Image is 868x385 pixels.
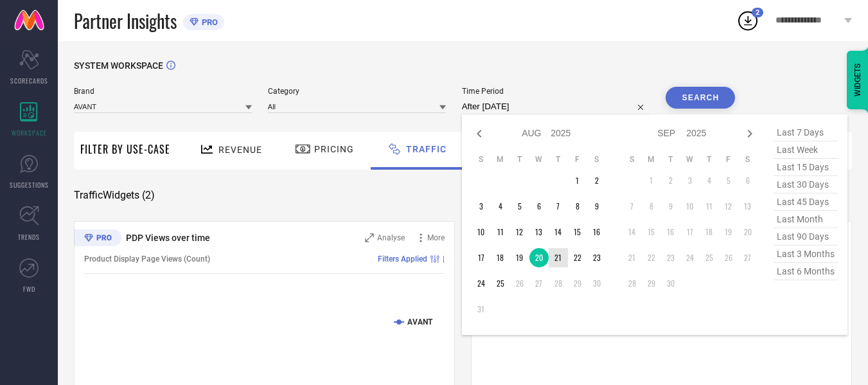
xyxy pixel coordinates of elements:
th: Saturday [738,154,757,165]
td: Fri Aug 29 2025 [568,274,587,293]
svg: Zoom [365,233,374,242]
td: Mon Sep 22 2025 [642,248,661,267]
span: Filter By Use-Case [80,141,170,157]
td: Mon Aug 04 2025 [491,197,510,216]
span: PDP Views over time [126,233,210,243]
span: WORKSPACE [12,128,47,138]
td: Sun Aug 17 2025 [472,248,491,267]
td: Sat Aug 30 2025 [587,274,607,293]
td: Sun Sep 28 2025 [623,274,642,293]
span: Pricing [314,144,354,154]
td: Sun Aug 31 2025 [472,300,491,319]
th: Monday [642,154,661,165]
td: Sat Sep 06 2025 [738,171,757,190]
td: Sun Sep 07 2025 [623,197,642,216]
th: Sunday [472,154,491,165]
span: Traffic Widgets ( 2 ) [74,189,155,202]
input: Select time period [462,99,650,114]
th: Thursday [700,154,719,165]
td: Mon Aug 18 2025 [491,248,510,267]
span: SUGGESTIONS [10,180,49,190]
td: Tue Sep 23 2025 [661,248,680,267]
span: SCORECARDS [10,76,48,85]
th: Sunday [623,154,642,165]
td: Wed Aug 27 2025 [529,274,549,293]
td: Sat Aug 09 2025 [587,197,607,216]
span: Time Period [462,87,650,96]
td: Tue Sep 02 2025 [661,171,680,190]
th: Thursday [549,154,568,165]
td: Thu Aug 07 2025 [549,197,568,216]
div: Previous month [472,126,487,141]
td: Mon Sep 29 2025 [642,274,661,293]
td: Fri Aug 15 2025 [568,222,587,242]
td: Sun Aug 10 2025 [472,222,491,242]
div: Next month [742,126,757,141]
td: Thu Aug 14 2025 [549,222,568,242]
td: Thu Sep 04 2025 [700,171,719,190]
span: TRENDS [18,232,40,242]
td: Tue Sep 16 2025 [661,222,680,242]
span: last 6 months [774,263,838,280]
span: last 3 months [774,246,838,263]
span: last week [774,141,838,159]
td: Thu Sep 11 2025 [700,197,719,216]
th: Tuesday [661,154,680,165]
td: Wed Sep 17 2025 [680,222,700,242]
td: Fri Aug 01 2025 [568,171,587,190]
text: AVANT [407,318,433,327]
td: Wed Sep 03 2025 [680,171,700,190]
td: Sat Aug 16 2025 [587,222,607,242]
th: Monday [491,154,510,165]
span: SYSTEM WORKSPACE [74,60,163,71]
th: Saturday [587,154,607,165]
span: Traffic [406,144,447,154]
button: Search [666,87,735,109]
td: Tue Aug 05 2025 [510,197,529,216]
td: Fri Sep 05 2025 [719,171,738,190]
span: Brand [74,87,252,96]
th: Friday [568,154,587,165]
td: Fri Sep 26 2025 [719,248,738,267]
td: Tue Sep 09 2025 [661,197,680,216]
span: Revenue [218,145,262,155]
td: Sun Aug 24 2025 [472,274,491,293]
th: Wednesday [680,154,700,165]
td: Tue Aug 12 2025 [510,222,529,242]
span: 2 [756,8,759,17]
span: last 45 days [774,193,838,211]
td: Mon Sep 15 2025 [642,222,661,242]
td: Fri Aug 08 2025 [568,197,587,216]
div: Premium [74,229,121,249]
th: Friday [719,154,738,165]
td: Sat Aug 23 2025 [587,248,607,267]
td: Thu Sep 25 2025 [700,248,719,267]
span: More [427,233,445,242]
td: Fri Sep 12 2025 [719,197,738,216]
td: Wed Sep 10 2025 [680,197,700,216]
span: Analyse [377,233,405,242]
td: Wed Aug 20 2025 [529,248,549,267]
td: Wed Aug 06 2025 [529,197,549,216]
td: Mon Aug 25 2025 [491,274,510,293]
td: Mon Sep 01 2025 [642,171,661,190]
td: Thu Sep 18 2025 [700,222,719,242]
td: Sat Sep 27 2025 [738,248,757,267]
td: Mon Aug 11 2025 [491,222,510,242]
span: Product Display Page Views (Count) [84,255,210,264]
div: Open download list [736,9,759,32]
td: Sun Sep 14 2025 [623,222,642,242]
span: Category [268,87,446,96]
td: Mon Sep 08 2025 [642,197,661,216]
span: last 15 days [774,159,838,176]
span: Filters Applied [378,255,427,264]
td: Fri Sep 19 2025 [719,222,738,242]
td: Wed Aug 13 2025 [529,222,549,242]
span: last month [774,211,838,228]
td: Wed Sep 24 2025 [680,248,700,267]
td: Sun Aug 03 2025 [472,197,491,216]
td: Sun Sep 21 2025 [623,248,642,267]
th: Tuesday [510,154,529,165]
th: Wednesday [529,154,549,165]
td: Sat Aug 02 2025 [587,171,607,190]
